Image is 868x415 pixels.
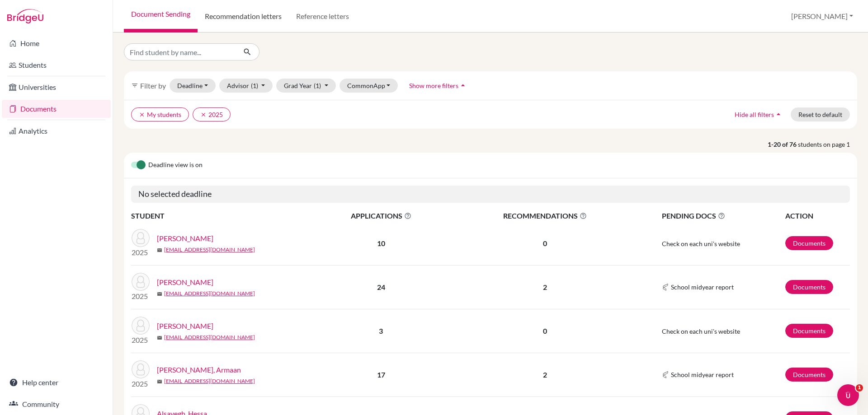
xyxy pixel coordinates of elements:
a: Documents [785,236,833,250]
a: Home [2,34,111,52]
button: Show more filtersarrow_drop_up [401,79,475,93]
a: [EMAIL_ADDRESS][DOMAIN_NAME] [164,377,255,385]
span: School midyear report [671,282,734,292]
img: Alhalboni, Juan [132,317,150,335]
a: Documents [785,280,833,294]
b: 17 [377,370,385,379]
i: clear [139,112,145,118]
button: Deadline [170,79,216,93]
button: CommonApp [340,79,398,93]
a: [EMAIL_ADDRESS][DOMAIN_NAME] [164,246,255,254]
a: Documents [785,324,833,338]
span: mail [157,291,162,297]
p: 2025 [132,247,150,258]
span: 1 [856,384,863,392]
a: Community [2,395,111,413]
h5: No selected deadline [131,186,850,203]
img: Al Hussain, Armaan [132,360,150,378]
button: clearMy students [131,107,189,121]
span: Check on each uni's website [662,327,740,335]
th: STUDENT [131,210,312,222]
span: Filter by [140,81,166,90]
span: Show more filters [409,82,458,89]
button: Hide all filtersarrow_drop_up [727,107,791,121]
button: Reset to default [791,107,850,121]
i: arrow_drop_up [458,81,467,90]
span: mail [157,379,162,384]
th: ACTION [785,210,850,222]
p: 2025 [132,335,150,345]
iframe: Intercom live chat [837,384,859,406]
button: Grad Year(1) [276,79,336,93]
span: APPLICATIONS [312,210,450,221]
span: School midyear report [671,370,734,379]
span: Hide all filters [735,111,774,118]
p: 2 [451,282,640,293]
b: 10 [377,239,385,247]
img: Aker, Azra [132,273,150,291]
p: 2 [451,369,640,380]
p: 2025 [132,378,150,389]
span: (1) [251,82,258,89]
a: Documents [785,368,833,382]
a: [EMAIL_ADDRESS][DOMAIN_NAME] [164,333,255,341]
img: Bridge-U [7,9,43,23]
span: PENDING DOCS [662,210,784,221]
img: Agha, Yasmine [132,229,150,247]
a: [PERSON_NAME] [157,321,213,331]
i: arrow_drop_up [774,110,783,119]
img: Common App logo [662,371,669,378]
a: Help center [2,373,111,392]
button: clear2025 [193,107,231,121]
a: [EMAIL_ADDRESS][DOMAIN_NAME] [164,289,255,298]
strong: 1-20 of 76 [768,140,798,149]
span: Check on each uni's website [662,240,740,247]
a: Documents [2,100,111,118]
span: RECOMMENDATIONS [451,210,640,221]
input: Find student by name... [124,43,236,61]
a: [PERSON_NAME] [157,233,213,244]
button: [PERSON_NAME] [787,8,857,25]
b: 24 [377,283,385,291]
button: Advisor(1) [219,79,273,93]
a: Students [2,56,111,74]
span: (1) [314,82,321,89]
a: [PERSON_NAME] [157,277,213,288]
i: filter_list [131,82,138,89]
b: 3 [379,326,383,335]
span: Deadline view is on [148,160,203,171]
span: mail [157,335,162,340]
img: Common App logo [662,284,669,291]
p: 2025 [132,291,150,302]
a: Universities [2,78,111,96]
span: mail [157,247,162,253]
p: 0 [451,326,640,336]
p: 0 [451,238,640,249]
a: Analytics [2,122,111,140]
i: clear [200,112,207,118]
span: students on page 1 [798,140,857,149]
a: [PERSON_NAME], Armaan [157,364,241,375]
